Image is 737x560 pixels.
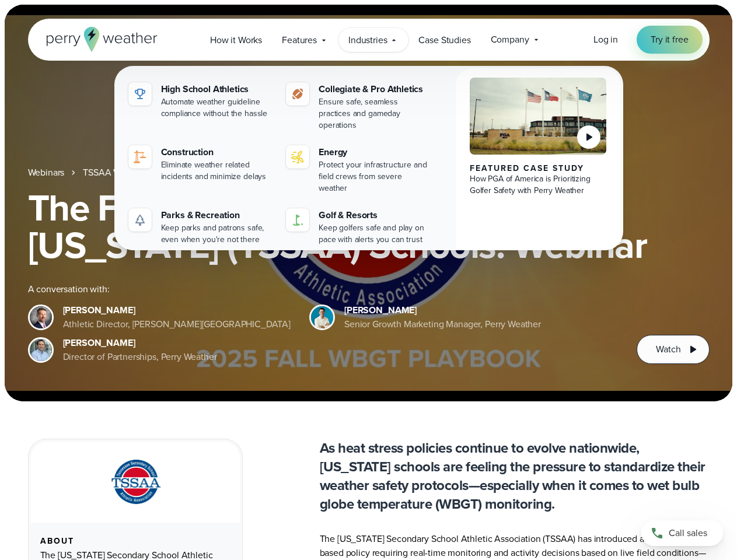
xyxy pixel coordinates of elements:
a: Case Studies [408,28,480,52]
span: Case Studies [418,33,470,47]
img: PGA of America, Frisco Campus [470,78,607,155]
span: Watch [656,342,680,356]
div: Construction [161,145,273,159]
img: Brian Wyatt [30,306,52,328]
a: Try it free [637,26,702,54]
a: Parks & Recreation Keep parks and patrons safe, even when you're not there [124,204,277,250]
div: About [40,537,230,546]
div: Featured Case Study [470,164,607,173]
a: TSSAA WBGT Fall Playbook [83,166,194,180]
p: As heat stress policies continue to evolve nationwide, [US_STATE] schools are feeling the pressur... [320,439,710,513]
div: Collegiate & Pro Athletics [319,82,430,96]
a: PGA of America, Frisco Campus Featured Case Study How PGA of America is Prioritizing Golfer Safet... [456,68,621,260]
a: Log in [593,33,618,47]
img: Spencer Patton, Perry Weather [311,306,333,328]
div: Keep golfers safe and play on pace with alerts you can trust [319,222,430,246]
a: Energy Protect your infrastructure and field crews from severe weather [281,141,435,199]
div: High School Athletics [161,82,273,96]
div: Protect your infrastructure and field crews from severe weather [319,159,430,194]
div: Golf & Resorts [319,208,430,222]
a: Collegiate & Pro Athletics Ensure safe, seamless practices and gameday operations [281,78,435,136]
div: Senior Growth Marketing Manager, Perry Weather [344,317,541,331]
img: golf-iconV2.svg [291,213,305,227]
div: [PERSON_NAME] [344,303,541,317]
div: Parks & Recreation [161,208,273,222]
span: Industries [348,33,387,47]
span: Features [282,33,317,47]
div: Energy [319,145,430,159]
div: How PGA of America is Prioritizing Golfer Safety with Perry Weather [470,173,607,197]
span: How it Works [210,33,262,47]
span: Company [491,33,529,47]
div: Automate weather guideline compliance without the hassle [161,96,273,120]
div: Ensure safe, seamless practices and gameday operations [319,96,430,131]
a: High School Athletics Automate weather guideline compliance without the hassle [124,78,277,124]
img: energy-icon@2x-1.svg [291,150,305,164]
div: Eliminate weather related incidents and minimize delays [161,159,273,183]
span: Call sales [669,526,707,540]
span: Try it free [651,33,688,47]
a: Webinars [28,166,65,180]
div: [PERSON_NAME] [63,303,291,317]
a: Call sales [641,520,723,546]
img: highschool-icon.svg [133,87,147,101]
a: Golf & Resorts Keep golfers safe and play on pace with alerts you can trust [281,204,435,250]
div: Keep parks and patrons safe, even when you're not there [161,222,273,246]
nav: Breadcrumb [28,166,710,180]
img: construction perry weather [133,150,147,164]
div: Director of Partnerships, Perry Weather [63,350,217,364]
a: How it Works [200,28,272,52]
img: Jeff Wood [30,339,52,361]
div: A conversation with: [28,282,619,296]
button: Watch [637,335,709,364]
div: [PERSON_NAME] [63,336,217,350]
a: construction perry weather Construction Eliminate weather related incidents and minimize delays [124,141,277,187]
img: proathletics-icon@2x-1.svg [291,87,305,101]
img: TSSAA-Tennessee-Secondary-School-Athletic-Association.svg [96,456,174,509]
div: Athletic Director, [PERSON_NAME][GEOGRAPHIC_DATA] [63,317,291,331]
img: parks-icon-grey.svg [133,213,147,227]
h1: The Fall WBGT Playbook for [US_STATE] (TSSAA) Schools: Webinar [28,189,710,264]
